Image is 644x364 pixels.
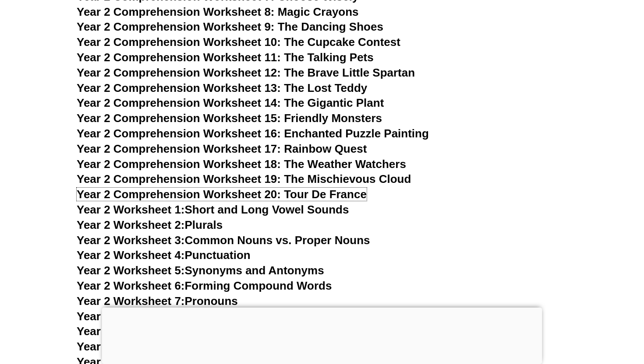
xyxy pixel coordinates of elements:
a: Year 2 Worksheet 8:Action Verbs [77,310,254,323]
a: Year 2 Comprehension Worksheet 18: The Weather Watchers [77,157,406,171]
a: Year 2 Worksheet 4:Punctuation [77,248,251,262]
a: Year 2 Comprehension Worksheet 20: Tour De France [77,188,367,201]
span: Year 2 Worksheet 8: [77,310,185,323]
span: Year 2 Worksheet 7: [77,294,185,308]
a: Year 2 Worksheet 9:Adjective [77,325,235,338]
span: Year 2 Worksheet 3: [77,234,185,247]
span: Year 2 Worksheet 6: [77,279,185,292]
a: Year 2 Comprehension Worksheet 12: The Brave Little Spartan [77,66,415,79]
a: Year 2 Worksheet 1:Short and Long Vowel Sounds [77,203,349,216]
a: Year 2 Comprehension Worksheet 8: Magic Crayons [77,5,359,18]
span: Year 2 Worksheet 1: [77,203,185,216]
span: Year 2 Worksheet 9: [77,325,185,338]
span: Year 2 Worksheet 5: [77,264,185,277]
a: Year 2 Comprehension Worksheet 15: Friendly Monsters [77,112,382,125]
a: Year 2 Worksheet 6:Forming Compound Words [77,279,332,292]
a: Year 2 Worksheet 3:Common Nouns vs. Proper Nouns [77,234,370,247]
a: Year 2 Comprehension Worksheet 11: The Talking Pets [77,51,374,64]
span: Year 2 Worksheet 4: [77,248,185,262]
a: Year 2 Worksheet 7:Pronouns [77,294,238,308]
a: Year 2 Comprehension Worksheet 10: The Cupcake Contest [77,35,400,49]
span: Year 2 Worksheet 2: [77,218,185,231]
a: Year 2 Comprehension Worksheet 16: Enchanted Puzzle Painting [77,127,429,140]
iframe: Advertisement [102,308,542,362]
a: Year 2 Worksheet 2:Plurals [77,218,223,231]
a: Year 2 Comprehension Worksheet 19: The Mischievous Cloud [77,172,411,185]
a: Year 2 Comprehension Worksheet 17: Rainbow Quest [77,142,367,155]
a: Year 2 Comprehension Worksheet 9: The Dancing Shoes [77,20,383,33]
a: Year 2 Comprehension Worksheet 14: The Gigantic Plant [77,96,384,109]
a: Year 2 Worksheet 10:Past Tense Verbs [77,340,284,353]
a: Year 2 Worksheet 5:Synonyms and Antonyms [77,264,324,277]
a: Year 2 Comprehension Worksheet 13: The Lost Teddy [77,81,367,94]
span: Year 2 Worksheet 10: [77,340,191,353]
iframe: Chat Widget [494,265,644,364]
